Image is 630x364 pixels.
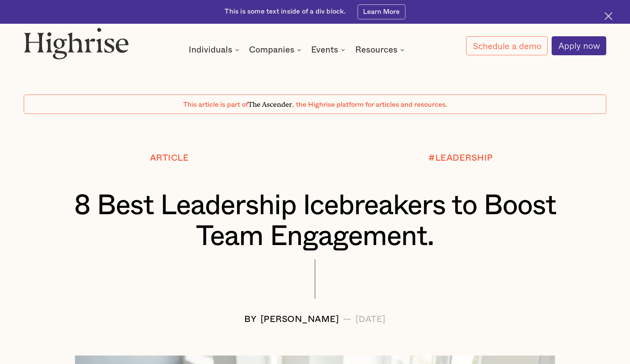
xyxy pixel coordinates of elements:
[261,315,339,324] div: [PERSON_NAME]
[552,36,607,55] a: Apply now
[428,153,493,163] div: #LEADERSHIP
[225,7,346,17] div: This is some text inside of a div block.
[343,315,352,324] div: —
[249,46,294,54] div: Companies
[150,153,189,163] div: Article
[48,190,582,252] h1: 8 Best Leadership Icebreakers to Boost Team Engagement.
[24,27,129,59] img: Highrise logo
[292,101,447,108] span: , the Highrise platform for articles and resources.
[466,36,548,55] a: Schedule a demo
[356,315,386,324] div: [DATE]
[248,99,292,107] span: The Ascender
[244,315,256,324] div: BY
[189,46,232,54] div: Individuals
[355,46,398,54] div: Resources
[183,101,248,108] span: This article is part of
[311,46,338,54] div: Events
[358,4,405,19] a: Learn More
[605,12,612,20] img: Cross icon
